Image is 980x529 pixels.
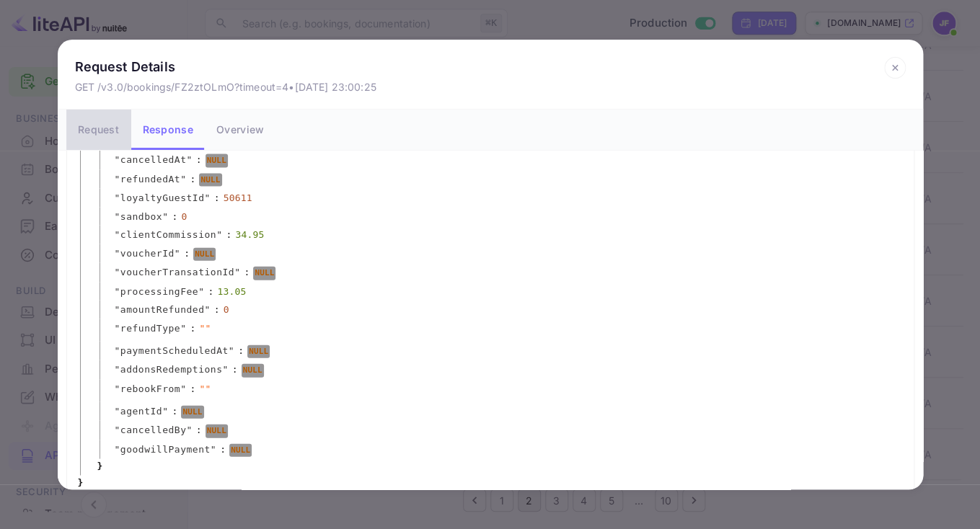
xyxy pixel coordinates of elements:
span: voucherId [120,246,175,261]
span: " [115,267,120,277]
div: 0 [224,303,229,317]
span: " [115,211,120,222]
span: cancelledBy [120,423,187,437]
span: " [115,286,120,297]
span: " [115,406,120,417]
button: Overview [205,110,275,150]
span: : [226,228,231,242]
div: NULL [247,345,270,359]
p: GET /v3.0/bookings/FZ2ztOLmO?timeout=4 • [DATE] 23:00:25 [75,79,376,94]
span: agentId [120,404,162,419]
div: NULL [199,174,221,187]
span: " [115,444,120,455]
span: " [162,211,168,222]
p: Request Details [75,57,376,76]
span: clientCommission [120,228,216,242]
span: : [196,423,202,437]
span: " [204,304,210,315]
span: : [214,303,220,317]
span: " [180,323,186,334]
div: NULL [181,406,203,419]
span: refundedAt [120,172,180,187]
span: : [214,191,220,205]
span: : [172,210,177,224]
span: : [232,363,238,377]
span: : [244,265,250,280]
span: " [204,192,210,203]
div: NULL [193,248,216,262]
span: " " [199,382,211,396]
div: 13.05 [217,285,246,299]
span: paymentScheduledAt [120,344,229,358]
span: " [115,229,120,240]
span: : [196,153,202,167]
span: " [198,286,204,297]
span: " [211,444,216,455]
span: " [115,174,120,185]
span: " [115,383,120,394]
div: NULL [206,154,228,168]
div: 50611 [224,191,252,205]
span: " [180,174,186,185]
span: : [172,404,177,419]
span: : [208,285,213,299]
span: : [238,344,244,358]
span: amountRefunded [120,303,205,317]
span: " [229,345,234,356]
span: " [115,192,120,203]
span: : [190,172,195,187]
span: goodwillPayment [120,443,211,457]
span: sandbox [120,210,162,224]
span: voucherTransationId [120,265,234,280]
span: " [115,424,120,435]
span: " [115,248,120,259]
div: NULL [253,267,275,280]
span: addonsRedemptions [120,363,223,377]
span: " " [199,321,211,336]
div: NULL [242,364,264,378]
span: rebookFrom [120,382,180,396]
span: " [115,323,120,334]
div: 34.95 [235,228,264,242]
span: : [220,443,226,457]
span: " [115,364,120,375]
span: " [216,229,222,240]
div: 0 [181,210,187,224]
span: : [184,246,190,261]
span: refundType [120,321,180,336]
span: " [162,406,168,417]
button: Response [131,110,205,150]
span: cancelledAt [120,153,187,167]
button: Request [66,110,131,150]
span: " [115,304,120,315]
span: : [190,382,195,396]
span: " [186,424,192,435]
span: loyaltyGuestId [120,191,205,205]
span: " [234,267,240,277]
span: " [186,154,192,165]
span: " [175,248,180,259]
span: " [180,383,186,394]
span: " [115,154,120,165]
span: " [115,345,120,356]
span: } [95,459,103,474]
div: NULL [229,444,252,458]
span: " [222,364,228,375]
div: NULL [206,424,228,438]
span: : [190,321,195,336]
span: processingFee [120,285,198,299]
span: } [76,476,84,490]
